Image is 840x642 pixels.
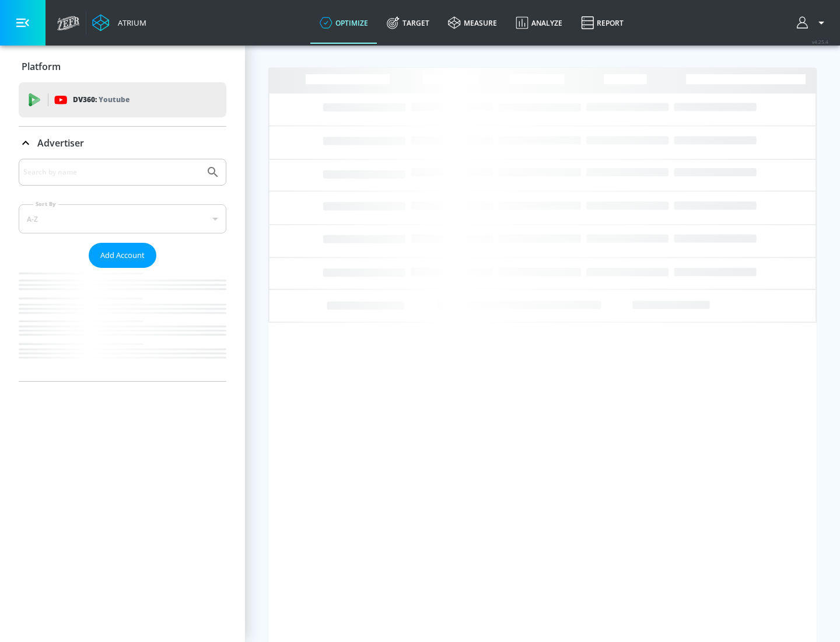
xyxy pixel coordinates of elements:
a: measure [439,2,506,44]
span: Add Account [100,249,145,262]
div: Atrium [113,18,146,28]
input: Search by name [23,165,200,180]
a: optimize [310,2,377,44]
div: Platform [19,50,226,83]
a: Analyze [506,2,572,44]
div: DV360: Youtube [19,82,226,117]
nav: list of Advertiser [19,268,226,381]
label: Sort By [33,200,58,208]
p: Advertiser [37,137,84,149]
div: Advertiser [19,127,226,159]
button: Add Account [89,243,156,268]
p: Youtube [99,93,129,106]
p: Platform [22,60,61,73]
a: Atrium [92,14,146,32]
span: v 4.25.4 [812,39,828,45]
div: A-Z [19,204,226,233]
p: DV360: [73,93,129,106]
a: Report [572,2,633,44]
div: Advertiser [19,159,226,381]
a: Target [377,2,439,44]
